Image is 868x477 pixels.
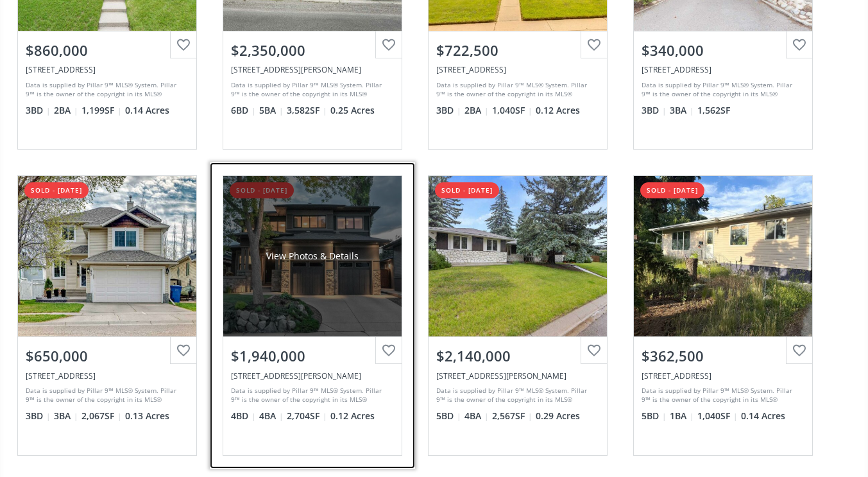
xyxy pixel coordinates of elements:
span: 2 BA [54,104,78,117]
div: $340,000 [642,40,804,60]
div: View Photos & Details [266,250,359,263]
span: 0.14 Acres [741,410,785,422]
span: 1,199 SF [81,104,122,117]
div: 3130 66 Avenue SW #816, Calgary, AB T3E5K8 [642,64,804,75]
div: Data is supplied by Pillar 9™ MLS® System. Pillar 9™ is the owner of the copyright in its MLS® Sy... [642,386,801,405]
div: Data is supplied by Pillar 9™ MLS® System. Pillar 9™ is the owner of the copyright in its MLS® Sy... [26,386,185,405]
span: 4 BD [231,410,256,422]
span: 3 BA [670,104,694,117]
div: Data is supplied by Pillar 9™ MLS® System. Pillar 9™ is the owner of the copyright in its MLS® Sy... [642,80,801,100]
span: 1,562 SF [697,104,730,117]
span: 2,567 SF [492,410,532,422]
a: sold - [DATE]$650,000[STREET_ADDRESS]Data is supplied by Pillar 9™ MLS® System. Pillar 9™ is the ... [4,162,210,468]
span: 3 BD [642,104,667,117]
span: 3 BD [26,104,51,117]
span: 2 BA [464,104,489,117]
div: $722,500 [436,40,599,60]
span: 0.25 Acres [330,104,375,117]
span: 1,040 SF [492,104,532,117]
span: 3,582 SF [287,104,327,117]
span: 2,067 SF [81,410,122,422]
div: $2,350,000 [231,40,394,60]
span: 0.13 Acres [125,410,169,422]
div: Data is supplied by Pillar 9™ MLS® System. Pillar 9™ is the owner of the copyright in its MLS® Sy... [231,80,391,100]
span: 2,704 SF [287,410,327,422]
a: sold - [DATE]$2,140,000[STREET_ADDRESS][PERSON_NAME]Data is supplied by Pillar 9™ MLS® System. Pi... [415,162,620,468]
div: 1007 29A Street South, Lethbridge, AB T1K 2X8 [642,370,804,381]
span: 1,040 SF [697,410,738,422]
span: 5 BD [642,410,667,422]
div: $362,500 [642,346,804,366]
div: 6836 Livingstone Drive SW, Calgary, AB T3E6J5 [436,370,599,381]
div: $650,000 [26,346,189,366]
div: Data is supplied by Pillar 9™ MLS® System. Pillar 9™ is the owner of the copyright in its MLS® Sy... [231,386,391,405]
span: 0.12 Acres [330,410,375,422]
div: 5720 Lakeview Drive SW, Calgary, AB T3E 5S4 [26,64,189,75]
span: 0.14 Acres [125,104,169,117]
span: 3 BD [26,410,51,422]
span: 0.12 Acres [536,104,580,117]
div: 5615 Lodge Crescent SW, Calgary, AB T3E 5Y8 [436,64,599,75]
span: 6 BD [231,104,256,117]
div: $2,140,000 [436,346,599,366]
span: 1 BA [670,410,694,422]
span: 3 BA [54,410,78,422]
div: Data is supplied by Pillar 9™ MLS® System. Pillar 9™ is the owner of the copyright in its MLS® Sy... [436,386,596,405]
span: 0.29 Acres [536,410,580,422]
div: 95 West Lakeview Passage, Chestermere, AB T1X 1G9 [26,370,189,381]
div: 6203 Lloyd Crescent SW, Calgary, AB T3E 5V8 [231,370,394,381]
a: sold - [DATE]$362,500[STREET_ADDRESS]Data is supplied by Pillar 9™ MLS® System. Pillar 9™ is the ... [620,162,826,468]
span: 3 BD [436,104,461,117]
span: 4 BA [259,410,284,422]
div: $1,940,000 [231,346,394,366]
a: sold - [DATE]View Photos & Details$1,940,000[STREET_ADDRESS][PERSON_NAME]Data is supplied by Pill... [210,162,415,468]
div: Data is supplied by Pillar 9™ MLS® System. Pillar 9™ is the owner of the copyright in its MLS® Sy... [436,80,596,100]
span: 4 BA [464,410,489,422]
div: Data is supplied by Pillar 9™ MLS® System. Pillar 9™ is the owner of the copyright in its MLS® Sy... [26,80,185,100]
div: $860,000 [26,40,189,60]
span: 5 BD [436,410,461,422]
div: 6948 Livingstone Drive SW, Calgary, AB T3E 6J5 [231,64,394,75]
span: 5 BA [259,104,284,117]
